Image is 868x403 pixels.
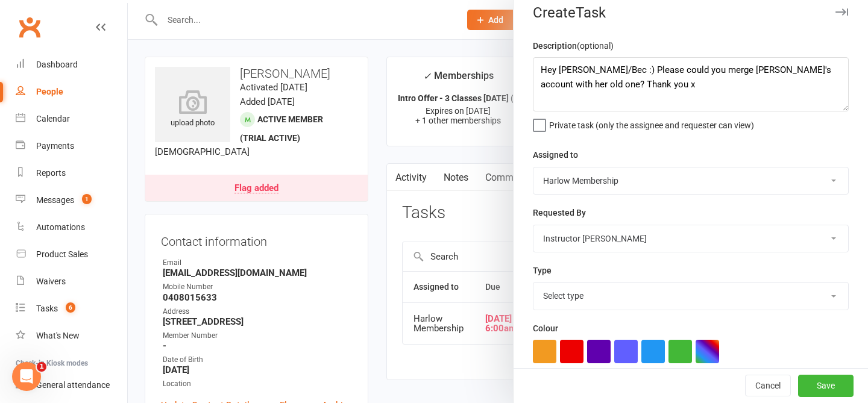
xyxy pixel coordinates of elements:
button: Save [798,375,854,397]
div: Dashboard [36,60,78,69]
div: Reports [36,168,66,178]
textarea: Hey [PERSON_NAME]/Bec :) Please could you merge [PERSON_NAME]'s account with her old one? Thank y... [533,57,849,111]
label: Assigned to [533,148,578,161]
label: Description [533,39,614,52]
span: 6 [66,302,75,313]
span: 1 [37,362,46,372]
a: Waivers [16,268,127,295]
a: What's New [16,322,127,349]
a: Messages 1 [16,187,127,214]
label: Colour [533,322,558,335]
div: General attendance [36,380,110,390]
label: Requested By [533,206,586,219]
div: Messages [36,195,74,205]
div: Create Task [514,4,868,21]
span: 1 [82,194,92,204]
label: Type [533,264,552,277]
div: Payments [36,141,74,151]
iframe: Intercom live chat [12,362,41,391]
a: Automations [16,214,127,241]
a: Clubworx [14,12,45,42]
a: Reports [16,160,127,187]
a: Dashboard [16,51,127,78]
a: Payments [16,133,127,160]
div: Tasks [36,304,58,313]
div: What's New [36,331,80,340]
div: Calendar [36,114,70,123]
span: Private task (only the assignee and requester can view) [549,116,754,130]
a: General attendance kiosk mode [16,372,127,399]
a: People [16,78,127,105]
small: (optional) [577,41,614,51]
div: People [36,87,63,96]
div: Product Sales [36,249,88,259]
a: Calendar [16,105,127,133]
div: Automations [36,222,85,232]
div: Waivers [36,276,66,286]
button: Cancel [745,375,791,397]
a: Tasks 6 [16,295,127,322]
a: Product Sales [16,241,127,268]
